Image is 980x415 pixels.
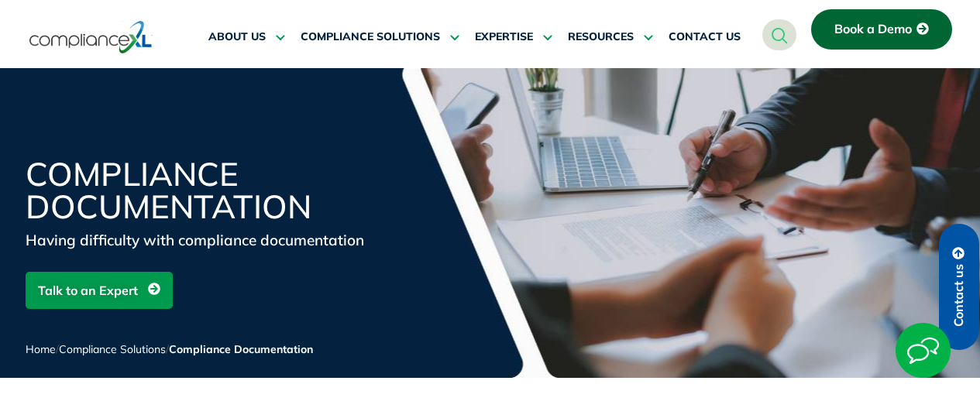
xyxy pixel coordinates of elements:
span: COMPLIANCE SOLUTIONS [301,30,440,44]
a: CONTACT US [669,19,741,56]
a: EXPERTISE [475,19,552,56]
span: Contact us [952,264,966,327]
span: Compliance Documentation [169,342,313,356]
a: Talk to an Expert [26,272,173,309]
span: CONTACT US [669,30,741,44]
a: Home [26,342,56,356]
span: / / [26,342,313,356]
a: Compliance Solutions [59,342,166,356]
a: RESOURCES [568,19,653,56]
h1: Compliance Documentation [26,158,397,223]
span: ABOUT US [208,30,266,44]
img: logo-one.svg [29,19,153,55]
span: EXPERTISE [475,30,533,44]
span: Book a Demo [834,22,912,36]
a: Book a Demo [811,9,952,50]
span: RESOURCES [568,30,634,44]
div: Having difficulty with compliance documentation [26,229,397,251]
a: ABOUT US [208,19,285,56]
a: COMPLIANCE SOLUTIONS [301,19,459,56]
span: Talk to an Expert [38,276,138,305]
a: navsearch-button [762,19,796,50]
img: Start Chat [896,323,951,378]
a: Contact us [939,224,979,350]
